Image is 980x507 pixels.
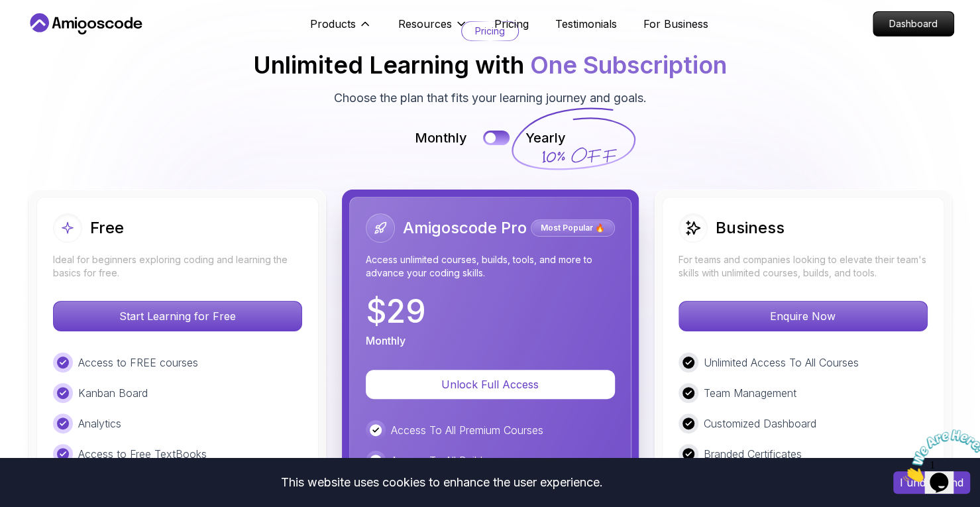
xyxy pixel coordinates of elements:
p: Products [310,16,356,32]
p: Unlimited Access To All Courses [704,355,859,370]
p: Access To All Premium Courses [391,422,543,438]
p: Team Management [704,385,796,401]
a: For Business [643,16,708,32]
p: Access To All Builds [391,453,488,469]
p: Branded Certificates [704,446,802,462]
p: Resources [398,16,452,32]
p: Unlock Full Access [382,376,599,392]
p: $ 29 [366,296,426,327]
iframe: chat widget [898,424,980,487]
p: Customized Dashboard [704,416,816,431]
a: Dashboard [873,11,954,36]
p: Analytics [78,416,121,431]
p: Kanban Board [78,385,148,401]
button: Unlock Full Access [366,370,615,399]
a: Testimonials [555,16,617,32]
button: Resources [398,16,468,42]
p: Monthly [366,333,406,349]
button: Products [310,16,372,42]
p: Access to Free TextBooks [78,446,207,462]
img: Chat attention grabber [5,5,87,58]
a: Pricing [494,16,529,32]
a: Unlock Full Access [366,378,615,391]
p: Dashboard [873,12,953,36]
button: Accept cookies [893,471,970,494]
p: Access to FREE courses [78,355,198,370]
div: This website uses cookies to enhance the user experience. [10,468,873,497]
span: 1 [5,5,11,17]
